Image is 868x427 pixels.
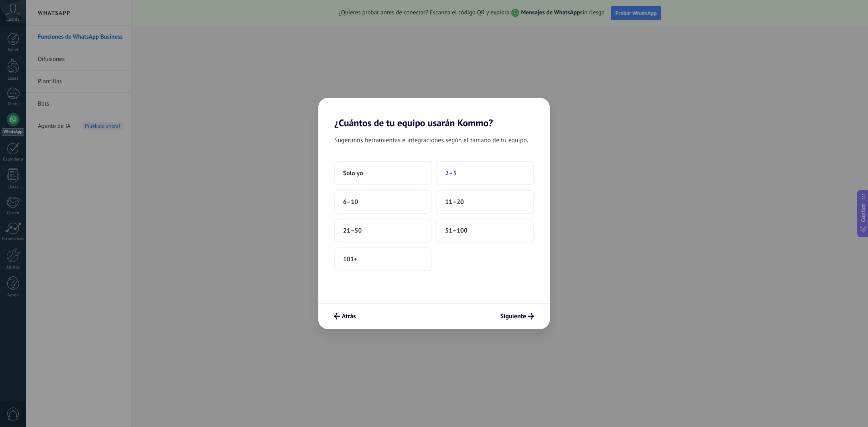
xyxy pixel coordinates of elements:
button: 51–100 [436,219,534,243]
span: 6–10 [343,198,358,206]
span: 21–50 [343,227,362,235]
span: 2–5 [445,169,457,177]
button: 2–5 [436,161,534,185]
button: Atrás [330,309,359,323]
button: 21–50 [334,219,432,243]
span: 11–20 [445,198,464,206]
span: Siguiente [500,313,526,319]
button: 101+ [334,247,432,271]
span: Atrás [342,313,356,319]
span: 51–100 [445,227,468,235]
button: 11–20 [436,190,534,214]
span: 101+ [343,255,357,263]
button: Solo yo [334,161,432,185]
span: Sugerimos herramientas e integraciones según el tamaño de tu equipo. [334,135,528,145]
h2: ¿Cuántos de tu equipo usarán Kommo? [318,98,550,129]
button: Siguiente [497,309,538,323]
span: Solo yo [343,169,363,177]
button: 6–10 [334,190,432,214]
